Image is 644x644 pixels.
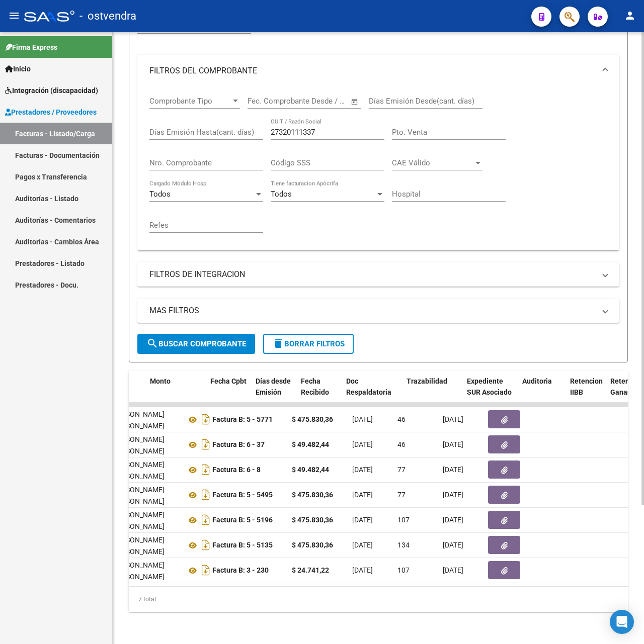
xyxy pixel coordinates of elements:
div: [PERSON_NAME] [PERSON_NAME] [111,459,178,482]
mat-icon: delete [272,337,284,349]
span: 46 [397,440,406,448]
div: Open Intercom Messenger [610,610,634,634]
strong: Factura B: 5 - 5495 [212,491,273,499]
strong: $ 475.830,36 [292,541,333,549]
div: [PERSON_NAME] [PERSON_NAME] [111,434,178,457]
strong: $ 475.830,36 [292,415,333,423]
mat-icon: person [624,10,636,22]
span: [DATE] [443,541,463,549]
span: Inicio [5,63,31,74]
span: [DATE] [352,466,373,474]
span: Todos [149,190,171,199]
strong: $ 24.741,22 [292,566,329,574]
button: Borrar Filtros [263,334,354,354]
mat-panel-title: FILTROS DE INTEGRACION [149,269,595,280]
span: [DATE] [443,415,463,423]
datatable-header-cell: Expediente SUR Asociado [463,371,518,415]
i: Descargar documento [199,487,212,503]
span: Integración (discapacidad) [5,85,98,96]
span: CAE Válido [392,158,473,167]
span: Expediente SUR Asociado [467,377,512,397]
div: 7 total [129,587,628,612]
div: [PERSON_NAME] [PERSON_NAME] [111,409,178,432]
div: 27320111337 [111,409,178,430]
mat-panel-title: FILTROS DEL COMPROBANTE [149,65,595,76]
span: [DATE] [443,566,463,574]
mat-icon: menu [8,10,20,22]
i: Descargar documento [199,537,212,553]
span: Todos [271,190,292,199]
div: 27320111337 [111,484,178,505]
i: Descargar documento [199,436,212,452]
mat-expansion-panel-header: FILTROS DE INTEGRACION [137,262,619,287]
datatable-header-cell: Retencion IIBB [566,371,606,415]
span: [DATE] [443,491,463,499]
div: [PERSON_NAME] [PERSON_NAME] [111,484,178,507]
span: [DATE] [352,415,373,423]
div: [PERSON_NAME] [PERSON_NAME] [111,534,178,558]
span: 46 [397,415,406,423]
span: Fecha Cpbt [210,377,247,385]
input: Fecha inicio [248,97,288,106]
span: [DATE] [352,491,373,499]
mat-icon: search [146,337,158,349]
i: Descargar documento [199,462,212,478]
span: 77 [397,491,406,499]
div: FILTROS DEL COMPROBANTE [137,87,619,250]
div: [PERSON_NAME] [PERSON_NAME] [111,560,178,583]
div: 27320111337 [111,434,178,455]
datatable-header-cell: Fecha Cpbt [206,371,252,415]
span: Fecha Recibido [301,377,329,397]
strong: Factura B: 6 - 37 [212,441,265,449]
span: Comprobante Tipo [149,97,231,106]
datatable-header-cell: Días desde Emisión [252,371,297,415]
div: 27320111337 [111,534,178,556]
span: Trazabilidad [407,377,447,385]
strong: $ 49.482,44 [292,466,329,474]
span: [DATE] [352,566,373,574]
datatable-header-cell: Monto [146,371,206,415]
datatable-header-cell: Trazabilidad [403,371,463,415]
span: Monto [150,377,171,385]
mat-expansion-panel-header: FILTROS DEL COMPROBANTE [137,55,619,87]
strong: Factura B: 5 - 5771 [212,416,273,424]
strong: Factura B: 5 - 5196 [212,516,273,524]
datatable-header-cell: Fecha Recibido [297,371,342,415]
span: Días desde Emisión [256,377,291,397]
div: 27320111337 [111,509,178,530]
strong: $ 475.830,36 [292,516,333,524]
span: Retencion IIBB [570,377,603,397]
span: [DATE] [443,516,463,524]
i: Descargar documento [199,411,212,427]
span: Prestadores / Proveedores [5,107,97,118]
span: [DATE] [443,466,463,474]
span: 134 [397,541,410,549]
strong: $ 475.830,36 [292,491,333,499]
input: Fecha fin [297,97,346,106]
span: Borrar Filtros [272,339,345,348]
span: [DATE] [352,541,373,549]
span: Auditoria [522,377,552,385]
span: [DATE] [352,516,373,524]
mat-panel-title: MAS FILTROS [149,305,595,316]
div: 27320111337 [111,560,178,581]
span: - ostvendra [79,5,136,27]
span: [DATE] [352,440,373,448]
span: [DATE] [443,440,463,448]
i: Descargar documento [199,512,212,528]
div: 27320111337 [111,459,178,480]
button: Open calendar [349,96,361,108]
div: [PERSON_NAME] [PERSON_NAME] [111,509,178,532]
datatable-header-cell: Doc Respaldatoria [342,371,403,415]
strong: $ 49.482,44 [292,440,329,448]
strong: Factura B: 6 - 8 [212,466,261,474]
datatable-header-cell: Auditoria [518,371,566,415]
span: 77 [397,466,406,474]
span: Doc Respaldatoria [346,377,391,397]
strong: Factura B: 3 - 230 [212,567,269,575]
button: Buscar Comprobante [137,334,255,354]
span: 107 [397,566,410,574]
mat-expansion-panel-header: MAS FILTROS [137,299,619,323]
span: Firma Express [5,42,57,53]
span: 107 [397,516,410,524]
